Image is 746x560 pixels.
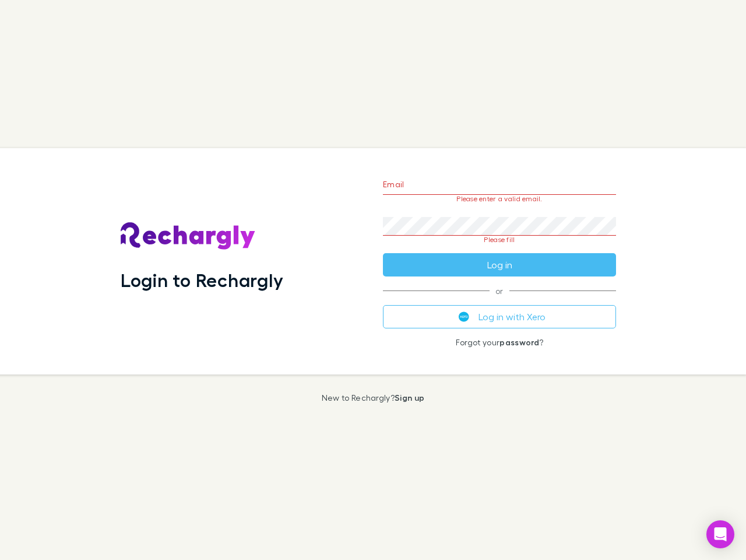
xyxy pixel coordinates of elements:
p: Please fill [383,236,616,244]
div: Open Intercom Messenger [706,520,734,548]
img: Xero's logo [459,311,469,322]
span: or [383,290,616,291]
a: Sign up [395,393,424,402]
img: Rechargly's Logo [121,222,256,250]
button: Log in with Xero [383,305,616,328]
p: Forgot your ? [383,338,616,347]
a: password [499,337,539,347]
button: Log in [383,253,616,276]
p: New to Rechargly? [322,393,425,402]
h1: Login to Rechargly [121,269,283,291]
p: Please enter a valid email. [383,195,616,203]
